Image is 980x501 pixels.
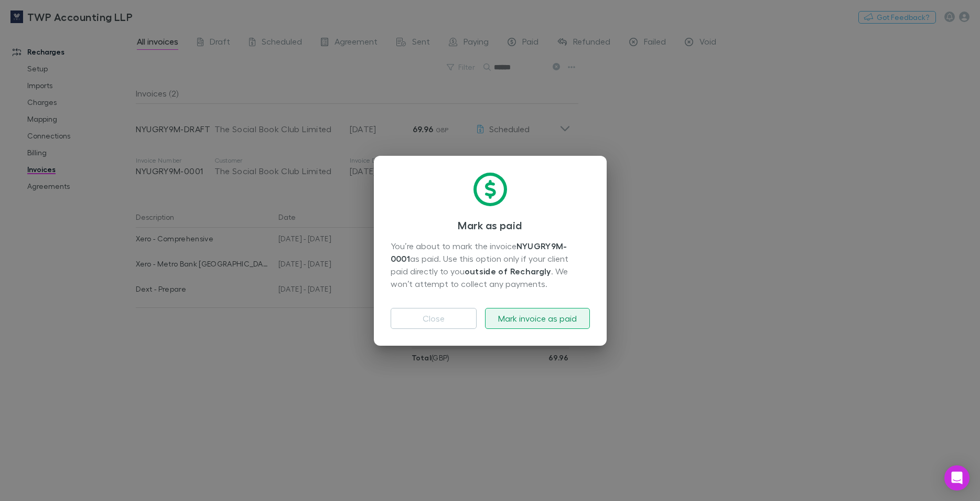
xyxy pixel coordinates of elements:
[391,308,477,329] button: Close
[485,308,590,329] button: Mark invoice as paid
[391,240,590,291] div: You’re about to mark the invoice as paid. Use this option only if your client paid directly to yo...
[465,266,551,276] strong: outside of Rechargly
[391,219,590,231] h3: Mark as paid
[391,241,567,264] strong: NYUGRY9M-0001
[944,465,970,491] div: Open Intercom Messenger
